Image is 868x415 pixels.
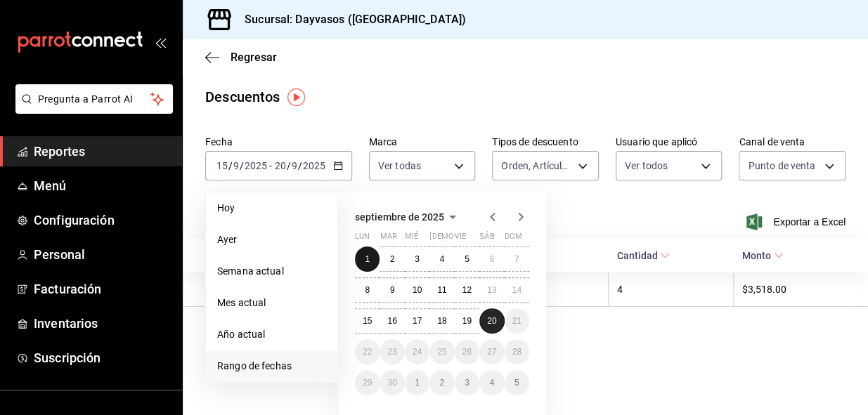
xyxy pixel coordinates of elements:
[489,254,494,264] abbr: 6 de septiembre de 2025
[413,316,422,326] abbr: 17 de septiembre de 2025
[244,160,268,171] input: ----
[429,232,512,246] abbr: jueves
[355,277,380,303] button: 8 de septiembre de 2025
[616,250,670,261] span: Cantidad
[487,347,496,357] abbr: 27 de septiembre de 2025
[355,339,380,364] button: 22 de septiembre de 2025
[217,201,326,216] span: Hoy
[462,316,472,326] abbr: 19 de septiembre de 2025
[363,378,372,388] abbr: 29 de septiembre de 2025
[440,254,445,264] abbr: 4 de septiembre de 2025
[625,159,668,173] span: Ver todos
[429,308,454,334] button: 18 de septiembre de 2025
[437,285,446,295] abbr: 11 de septiembre de 2025
[217,327,326,342] span: Año actual
[479,370,504,395] button: 4 de octubre de 2025
[505,277,529,303] button: 14 de septiembre de 2025
[269,160,272,171] span: -
[380,308,404,334] button: 16 de septiembre de 2025
[415,254,420,264] abbr: 3 de septiembre de 2025
[302,160,326,171] input: ----
[415,378,420,388] abbr: 1 de octubre de 2025
[10,102,173,117] a: Pregunta a Parrot AI
[380,277,404,303] button: 9 de septiembre de 2025
[437,347,446,357] abbr: 25 de septiembre de 2025
[616,137,723,147] label: Usuario que aplicó
[487,285,496,295] abbr: 13 de septiembre de 2025
[365,254,370,264] abbr: 1 de septiembre de 2025
[492,137,599,147] label: Tipos de descuento
[286,160,290,171] span: /
[455,246,479,272] button: 5 de septiembre de 2025
[355,232,370,246] abbr: lunes
[205,86,280,107] div: Descuentos
[34,314,171,333] span: Inventarios
[405,232,418,246] abbr: miércoles
[505,246,529,272] button: 7 de septiembre de 2025
[479,277,504,303] button: 13 de septiembre de 2025
[413,347,422,357] abbr: 24 de septiembre de 2025
[479,232,494,246] abbr: sábado
[487,316,496,326] abbr: 20 de septiembre de 2025
[355,246,380,272] button: 1 de septiembre de 2025
[231,51,277,64] span: Regresar
[363,347,372,357] abbr: 22 de septiembre de 2025
[429,277,454,303] button: 11 de septiembre de 2025
[405,277,429,303] button: 10 de septiembre de 2025
[455,277,479,303] button: 12 de septiembre de 2025
[505,339,529,364] button: 28 de septiembre de 2025
[15,84,173,114] button: Pregunta a Parrot AI
[387,316,396,326] abbr: 16 de septiembre de 2025
[273,160,286,171] input: --
[369,137,476,147] label: Marca
[748,159,815,173] span: Punto de venta
[233,11,466,28] h3: Sucursal: Dayvasos ([GEOGRAPHIC_DATA])
[405,246,429,272] button: 3 de septiembre de 2025
[465,378,469,388] abbr: 3 de octubre de 2025
[739,137,846,147] label: Canal de venta
[501,159,573,173] span: Orden, Artículo, Certificado de regalo
[365,285,370,295] abbr: 8 de septiembre de 2025
[489,378,494,388] abbr: 4 de octubre de 2025
[217,359,326,374] span: Rango de fechas
[462,285,472,295] abbr: 12 de septiembre de 2025
[355,370,380,395] button: 29 de septiembre de 2025
[742,250,784,261] span: Monto
[183,272,408,307] th: [PERSON_NAME]
[455,308,479,334] button: 19 de septiembre de 2025
[479,246,504,272] button: 6 de septiembre de 2025
[378,159,421,173] span: Ver todas
[505,370,529,395] button: 5 de octubre de 2025
[355,209,461,225] button: septiembre de 2025
[479,339,504,364] button: 27 de septiembre de 2025
[405,308,429,334] button: 17 de septiembre de 2025
[390,254,395,264] abbr: 2 de septiembre de 2025
[413,285,422,295] abbr: 10 de septiembre de 2025
[233,160,240,171] input: --
[387,378,396,388] abbr: 30 de septiembre de 2025
[217,296,326,310] span: Mes actual
[405,370,429,395] button: 1 de octubre de 2025
[34,348,171,367] span: Suscripción
[512,347,522,357] abbr: 28 de septiembre de 2025
[217,264,326,279] span: Semana actual
[205,137,352,147] label: Fecha
[355,308,380,334] button: 15 de septiembre de 2025
[205,51,277,64] button: Regresar
[429,370,454,395] button: 2 de octubre de 2025
[512,285,522,295] abbr: 14 de septiembre de 2025
[380,246,404,272] button: 2 de septiembre de 2025
[479,308,504,334] button: 20 de septiembre de 2025
[465,254,469,264] abbr: 5 de septiembre de 2025
[287,88,305,106] img: Tooltip marker
[34,142,171,161] span: Reportes
[455,232,466,246] abbr: viernes
[512,316,522,326] abbr: 21 de septiembre de 2025
[505,308,529,334] button: 21 de septiembre de 2025
[390,285,395,295] abbr: 9 de septiembre de 2025
[514,254,519,264] abbr: 7 de septiembre de 2025
[429,246,454,272] button: 4 de septiembre de 2025
[228,160,233,171] span: /
[34,211,171,230] span: Configuración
